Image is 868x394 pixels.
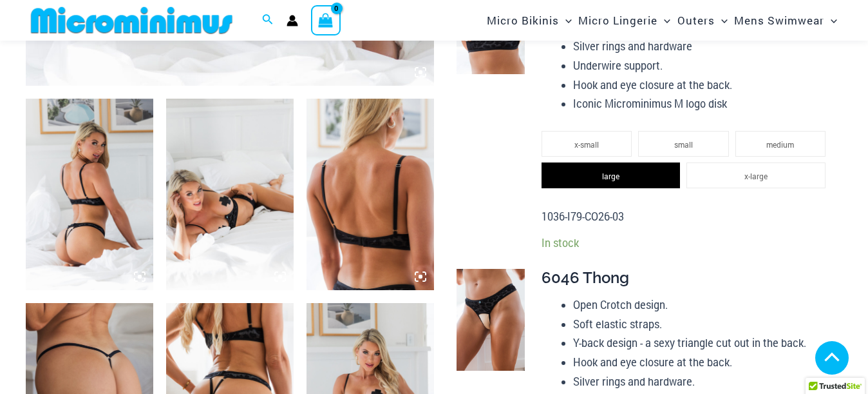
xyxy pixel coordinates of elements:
[573,372,832,391] li: Silver rings and hardware.
[657,4,670,37] span: Menu Toggle
[287,15,298,26] a: Account icon link
[602,171,619,181] span: large
[482,2,842,39] nav: Site Navigation
[731,4,840,37] a: Mens SwimwearMenu ToggleMenu Toggle
[573,37,832,56] li: Silver rings and hardware
[542,268,629,287] span: 6046 Thong
[734,4,824,37] span: Mens Swimwear
[575,4,674,37] a: Micro LingerieMenu ToggleMenu Toggle
[542,131,632,157] li: x-small
[735,131,826,157] li: medium
[573,353,832,372] li: Hook and eye closure at the back.
[311,5,341,35] a: View Shopping Cart, empty
[166,99,294,290] img: Nights Fall Silver Leopard 1036 Bra 6046 Thong
[686,163,825,188] li: x-large
[674,139,693,150] span: small
[573,315,832,334] li: Soft elastic straps.
[744,171,768,181] span: x-large
[26,99,153,290] img: Nights Fall Silver Leopard 1036 Bra 6046 Thong
[573,75,832,95] li: Hook and eye closure at the back.
[457,269,525,371] img: Nights Fall Silver Leopard 6046 Thong
[574,139,599,150] span: x-small
[542,207,832,226] p: 1036-I79-CO26-03
[262,12,274,29] a: Search icon link
[578,4,657,37] span: Micro Lingerie
[573,295,832,315] li: Open Crotch design.
[484,4,575,37] a: Micro BikinisMenu ToggleMenu Toggle
[542,236,832,250] p: In stock
[638,131,728,157] li: small
[573,94,832,113] li: Iconic Microminimus M logo disk
[674,4,731,37] a: OutersMenu ToggleMenu Toggle
[766,139,794,150] span: medium
[573,56,832,75] li: Underwire support.
[542,163,680,188] li: large
[715,4,728,37] span: Menu Toggle
[26,6,238,35] img: MM SHOP LOGO FLAT
[677,4,715,37] span: Outers
[487,4,559,37] span: Micro Bikinis
[573,333,832,353] li: Y-back design - a sexy triangle cut out in the back.
[307,99,434,290] img: Nights Fall Silver Leopard 1036 Bra
[824,4,837,37] span: Menu Toggle
[559,4,572,37] span: Menu Toggle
